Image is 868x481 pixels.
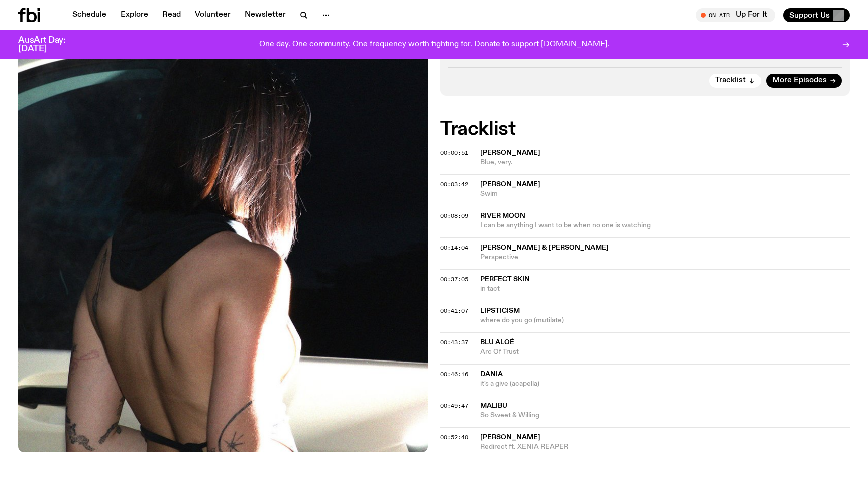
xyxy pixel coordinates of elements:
[440,180,468,188] span: 00:03:42
[440,370,468,378] span: 00:46:16
[115,8,154,22] a: Explore
[480,189,850,199] span: Swim
[480,371,503,378] span: Dania
[772,77,827,84] span: More Episodes
[480,181,540,188] span: [PERSON_NAME]
[480,158,850,167] span: Blue, very.
[440,402,468,410] span: 00:49:47
[18,36,82,53] h3: AusArt Day: [DATE]
[789,11,830,20] span: Support Us
[783,8,850,22] button: Support Us
[709,74,761,88] button: Tracklist
[480,316,850,325] span: where do you go (mutilate)
[239,8,292,22] a: Newsletter
[259,40,609,49] p: One day. One community. One frequency worth fighting for. Donate to support [DOMAIN_NAME].
[440,340,468,345] button: 00:43:37
[696,8,775,22] button: On AirUp For It
[480,442,850,452] span: Redirect ft. XENIA REAPER
[715,77,746,84] span: Tracklist
[440,338,468,346] span: 00:43:37
[480,276,530,283] span: Perfect Skin
[480,402,507,409] span: Malibu
[440,433,468,441] span: 00:52:40
[189,8,237,22] a: Volunteer
[440,308,468,314] button: 00:41:07
[440,435,468,440] button: 00:52:40
[440,149,468,157] span: 00:00:51
[766,74,842,88] a: More Episodes
[480,212,525,219] span: River Moon
[440,307,468,315] span: 00:41:07
[440,277,468,282] button: 00:37:05
[66,8,113,22] a: Schedule
[480,434,540,441] span: [PERSON_NAME]
[440,182,468,187] button: 00:03:42
[480,253,850,262] span: Perspective
[440,245,468,251] button: 00:14:04
[480,379,850,389] span: it's a give (acapella)
[480,411,850,420] span: So Sweet & Willing
[440,372,468,377] button: 00:46:16
[480,149,540,156] span: [PERSON_NAME]
[440,244,468,252] span: 00:14:04
[480,307,520,314] span: Lipsticism
[480,347,850,357] span: Arc Of Trust
[156,8,187,22] a: Read
[480,284,850,294] span: in tact
[440,275,468,283] span: 00:37:05
[440,403,468,409] button: 00:49:47
[480,339,514,346] span: Blu Aloé
[440,212,468,220] span: 00:08:09
[440,120,850,138] h2: Tracklist
[480,244,609,251] span: [PERSON_NAME] & [PERSON_NAME]
[480,221,850,230] span: I can be anything I want to be when no one is watching
[440,150,468,156] button: 00:00:51
[440,213,468,219] button: 00:08:09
